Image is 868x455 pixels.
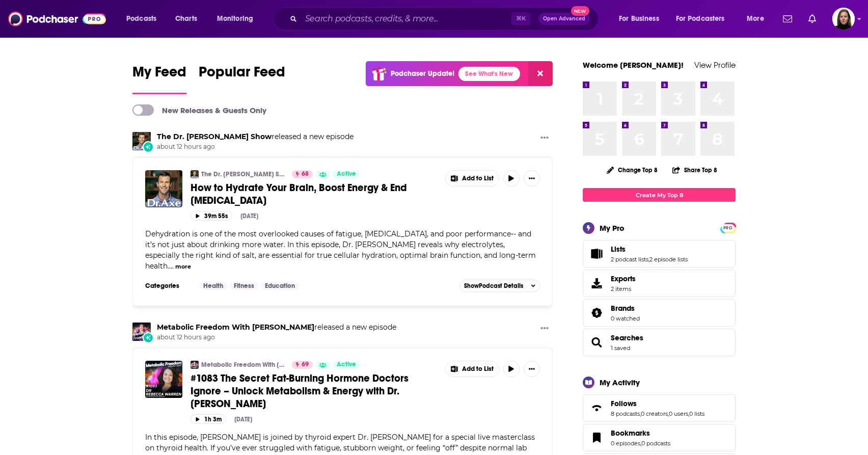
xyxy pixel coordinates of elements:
a: New Releases & Guests Only [132,104,266,116]
img: Metabolic Freedom With Ben Azadi [132,323,151,341]
h3: released a new episode [157,132,354,142]
span: Dehydration is one of the most overlooked causes of fatigue, [MEDICAL_DATA], and poor performance... [145,229,536,271]
span: about 12 hours ago [157,143,354,151]
a: Brands [586,306,607,320]
button: Show profile menu [832,8,855,30]
button: 1h 3m [191,414,226,424]
a: Popular Feed [199,63,285,94]
a: Active [333,170,360,178]
span: How to Hydrate Your Brain, Boost Energy & End [MEDICAL_DATA] [191,181,407,207]
span: ⌘ K [511,12,530,25]
span: Brands [583,299,736,327]
span: Brands [611,304,635,313]
a: Health [199,282,227,290]
button: open menu [210,11,266,27]
a: 69 [292,361,313,369]
a: 0 podcasts [641,440,670,447]
button: Show More Button [446,171,499,186]
button: Show More Button [524,361,540,377]
span: Add to List [462,175,494,182]
img: User Profile [832,8,855,30]
div: My Activity [600,378,640,387]
a: Searches [611,333,643,342]
a: Follows [611,399,704,408]
span: Lists [611,245,626,254]
span: Follows [583,394,736,422]
span: Logged in as BevCat3 [832,8,855,30]
span: Bookmarks [583,424,736,451]
div: New Episode [143,332,154,343]
a: 0 creators [641,410,668,417]
a: The Dr. [PERSON_NAME] Show [201,170,285,178]
a: 0 lists [689,410,704,417]
a: Metabolic Freedom With Ben Azadi [191,361,199,369]
a: Education [261,282,299,290]
a: #1083 The Secret Fat-Burning Hormone Doctors Ignore – Unlock Metabolism & Energy with Dr. [PERSON... [191,372,438,410]
button: Show More Button [536,132,553,145]
img: #1083 The Secret Fat-Burning Hormone Doctors Ignore – Unlock Metabolism & Energy with Dr. Rebecca... [145,361,182,398]
a: 8 podcasts [611,410,640,417]
a: Show notifications dropdown [804,10,820,28]
span: #1083 The Secret Fat-Burning Hormone Doctors Ignore – Unlock Metabolism & Energy with Dr. [PERSON... [191,372,409,410]
span: about 12 hours ago [157,333,396,342]
a: Charts [169,11,203,27]
span: 2 items [611,285,636,292]
span: Bookmarks [611,429,650,438]
a: View Profile [694,60,736,70]
span: Add to List [462,365,494,373]
span: New [571,6,589,16]
button: Show More Button [536,323,553,335]
a: My Feed [132,63,186,94]
a: Create My Top 8 [583,188,736,202]
a: Bookmarks [611,429,670,438]
a: Brands [611,304,640,313]
span: Exports [611,274,636,283]
span: Show Podcast Details [464,282,523,289]
span: My Feed [132,63,186,87]
img: The Dr. Josh Axe Show [191,170,199,178]
span: Open Advanced [543,16,585,21]
a: 0 watched [611,315,640,322]
a: See What's New [458,67,520,81]
button: open menu [612,11,672,27]
a: Metabolic Freedom With [PERSON_NAME] [201,361,285,369]
span: For Business [619,12,659,26]
a: 68 [292,170,313,178]
button: 39m 55s [191,211,232,221]
button: Show More Button [446,361,499,377]
h3: Categories [145,282,191,290]
span: For Podcasters [676,12,725,26]
a: 0 users [669,410,688,417]
span: Active [337,169,356,179]
button: Change Top 8 [601,164,664,176]
button: Open AdvancedNew [538,13,590,25]
a: Searches [586,335,607,350]
a: Lists [586,247,607,261]
button: open menu [669,11,740,27]
a: How to Hydrate Your Brain, Boost Energy & End [MEDICAL_DATA] [191,181,438,207]
a: Lists [611,245,688,254]
a: PRO [722,224,734,231]
span: Popular Feed [199,63,285,87]
span: Monitoring [217,12,253,26]
img: How to Hydrate Your Brain, Boost Energy & End Brain Fog [145,170,182,207]
a: Show notifications dropdown [779,10,796,28]
button: Show More Button [524,170,540,186]
button: open menu [740,11,777,27]
img: Podchaser - Follow, Share and Rate Podcasts [8,9,106,29]
a: Welcome [PERSON_NAME]! [583,60,684,70]
a: 1 saved [611,344,630,352]
button: more [175,262,191,271]
a: Metabolic Freedom With Ben Azadi [157,323,314,332]
button: ShowPodcast Details [459,280,540,292]
button: Share Top 8 [672,160,718,180]
span: , [668,410,669,417]
a: Bookmarks [586,431,607,445]
a: Active [333,361,360,369]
